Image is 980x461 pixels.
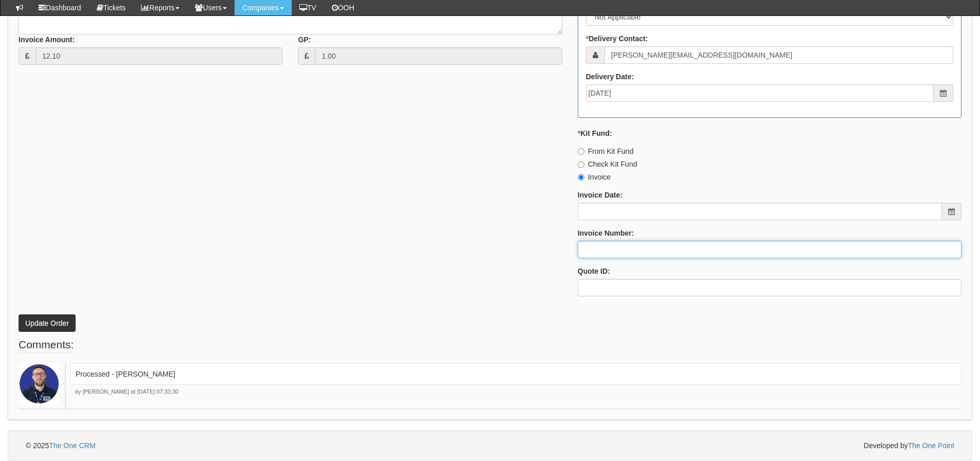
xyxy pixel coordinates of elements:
img: Adam Hague [19,363,60,404]
label: Quote ID: [578,266,610,276]
legend: Comments: [19,337,74,353]
button: Update Order [19,314,76,332]
p: by [PERSON_NAME] at [DATE] 07:33:30 [70,388,961,396]
input: Check Kit Fund [578,161,584,168]
label: From Kit Fund [578,146,634,156]
span: Developed by [864,440,954,451]
label: GP: [298,34,311,45]
label: Check Kit Fund [578,159,637,169]
input: From Kit Fund [578,148,584,155]
label: Invoice [578,172,611,182]
label: Invoice Amount: [19,34,75,45]
p: Processed - [PERSON_NAME] [76,369,956,379]
label: Invoice Number: [578,228,634,238]
label: Kit Fund: [578,128,612,138]
a: The One Point [908,441,954,450]
span: © 2025 [26,441,96,450]
label: Invoice Date: [578,190,622,200]
a: The One CRM [49,441,95,450]
input: Invoice [578,174,584,181]
label: Delivery Date: [586,72,634,82]
label: Delivery Contact: [586,33,648,44]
